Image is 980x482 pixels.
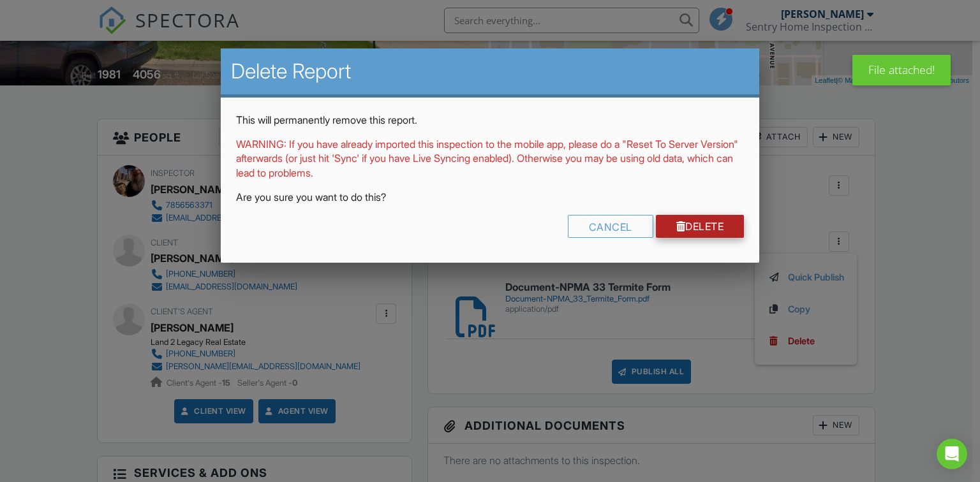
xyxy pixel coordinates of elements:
[568,215,653,238] div: Cancel
[236,190,745,204] p: Are you sure you want to do this?
[937,439,967,469] div: Open Intercom Messenger
[656,215,745,238] a: Delete
[236,137,745,180] p: WARNING: If you have already imported this inspection to the mobile app, please do a "Reset To Se...
[231,59,750,84] h2: Delete Report
[852,55,951,85] div: File attached!
[236,113,745,127] p: This will permanently remove this report.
